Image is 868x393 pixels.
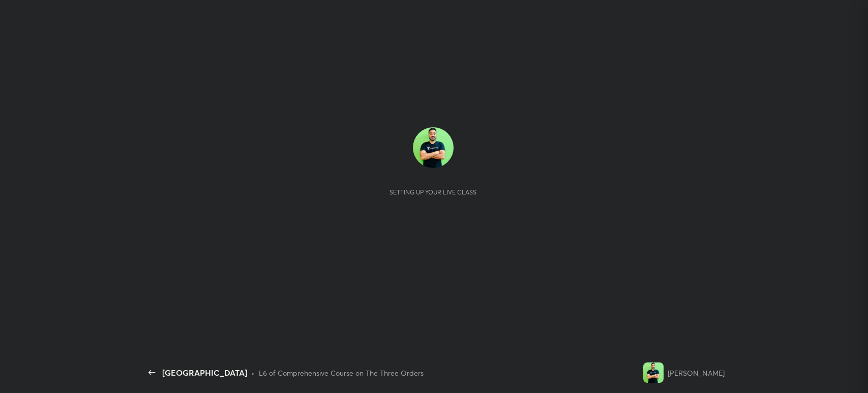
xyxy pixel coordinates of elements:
[668,368,725,378] div: [PERSON_NAME]
[413,127,454,168] img: 4dbe6e88ff414ea19545a10e2af5dbd7.jpg
[390,188,476,196] div: Setting up your live class
[643,362,664,383] img: 4dbe6e88ff414ea19545a10e2af5dbd7.jpg
[259,368,424,378] div: L6 of Comprehensive Course on The Three Orders
[162,367,247,379] div: [GEOGRAPHIC_DATA]
[251,368,255,378] div: •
